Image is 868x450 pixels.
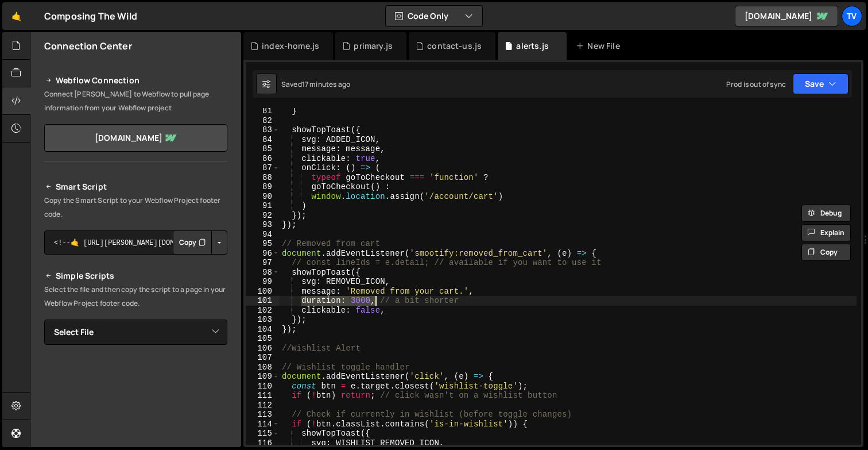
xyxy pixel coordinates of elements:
[246,182,280,192] div: 89
[842,6,862,26] a: TV
[44,194,227,221] p: Copy the Smart Script to your Webflow Project footer code.
[246,268,280,278] div: 98
[427,40,482,52] div: contact-us.js
[246,220,280,230] div: 93
[246,363,280,372] div: 108
[735,6,838,26] a: [DOMAIN_NAME]
[173,230,212,255] button: Copy
[801,244,851,261] button: Copy
[246,125,280,135] div: 83
[302,79,350,89] div: 17 minutes ago
[173,230,227,255] div: Button group with nested dropdown
[246,439,280,448] div: 116
[246,163,280,173] div: 87
[246,106,280,116] div: 81
[246,258,280,268] div: 97
[246,144,280,154] div: 85
[246,372,280,382] div: 109
[281,79,350,89] div: Saved
[246,325,280,334] div: 104
[726,79,786,89] div: Prod is out of sync
[246,135,280,145] div: 84
[44,180,227,194] h2: Smart Script
[262,40,319,52] div: index-home.js
[354,40,393,52] div: primary.js
[246,410,280,420] div: 113
[246,154,280,164] div: 86
[386,6,482,26] button: Code Only
[44,124,227,152] a: [DOMAIN_NAME]
[246,315,280,325] div: 103
[246,353,280,363] div: 107
[576,40,624,52] div: New File
[246,391,280,401] div: 111
[516,40,548,52] div: alerts.js
[2,2,30,30] a: 🤙
[246,173,280,183] div: 88
[246,429,280,439] div: 115
[246,201,280,211] div: 91
[44,230,227,255] textarea: <!--🤙 [URL][PERSON_NAME][DOMAIN_NAME]> <script>document.addEventListener("DOMContentLoaded", func...
[246,116,280,126] div: 82
[246,277,280,287] div: 99
[246,249,280,259] div: 96
[801,224,851,241] button: Explain
[246,230,280,240] div: 94
[246,239,280,249] div: 95
[793,74,848,94] button: Save
[246,287,280,297] div: 100
[246,382,280,391] div: 110
[246,401,280,410] div: 112
[801,205,851,222] button: Debug
[44,87,227,115] p: Connect [PERSON_NAME] to Webflow to pull page information from your Webflow project
[246,192,280,202] div: 90
[246,344,280,353] div: 106
[44,269,227,283] h2: Simple Scripts
[44,40,132,52] h2: Connection Center
[246,306,280,316] div: 102
[246,334,280,344] div: 105
[44,283,227,310] p: Select the file and then copy the script to a page in your Webflow Project footer code.
[44,9,137,23] div: Composing The Wild
[246,211,280,221] div: 92
[246,296,280,306] div: 101
[246,420,280,429] div: 114
[44,74,227,87] h2: Webflow Connection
